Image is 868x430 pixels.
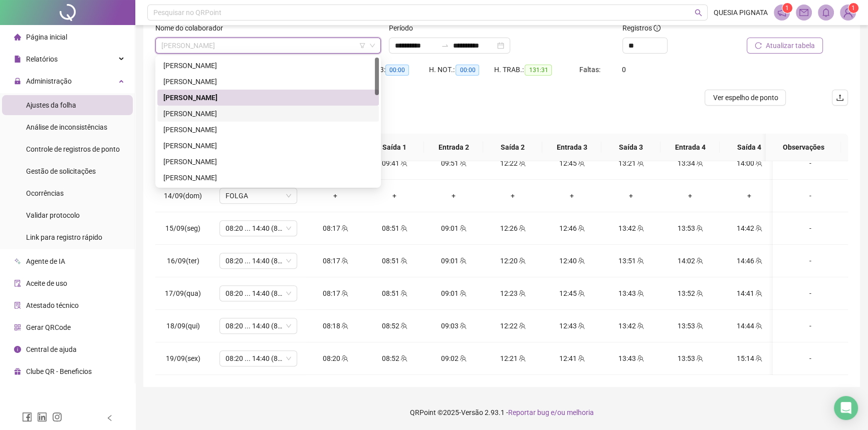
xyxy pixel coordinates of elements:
[373,320,416,331] div: 08:52
[432,288,475,299] div: 09:01
[550,255,593,266] div: 12:40
[781,255,840,266] div: -
[432,190,475,201] div: +
[157,170,379,186] div: GABRIEL TAVARES DE CARVALHO
[848,3,858,13] sup: Atualize o seu contato no menu Meus Dados
[713,92,778,103] span: Ver espelho de ponto
[821,8,830,17] span: bell
[550,223,593,234] div: 12:46
[695,355,703,362] span: team
[799,8,808,17] span: mail
[518,257,526,264] span: team
[399,257,407,264] span: team
[577,355,585,362] span: team
[550,288,593,299] div: 12:45
[747,38,823,54] button: Atualizar tabela
[609,320,653,331] div: 13:42
[834,396,858,420] div: Open Intercom Messenger
[459,225,467,232] span: team
[609,223,653,234] div: 13:42
[340,257,348,264] span: team
[601,134,661,161] th: Saída 3
[26,77,72,85] span: Administração
[157,58,379,74] div: ALANA DE SOUZA MOREIRA
[695,160,703,167] span: team
[163,172,373,183] div: [PERSON_NAME]
[441,42,449,50] span: swap-right
[373,190,416,201] div: +
[432,223,475,234] div: 09:01
[491,190,534,201] div: +
[695,9,702,17] span: search
[491,223,534,234] div: 12:26
[754,290,762,297] span: team
[754,225,762,232] span: team
[164,192,202,200] span: 14/09(dom)
[14,280,21,287] span: audit
[669,320,712,331] div: 13:53
[26,367,92,375] span: Clube QR - Beneficios
[754,355,762,362] span: team
[609,158,653,169] div: 13:21
[695,225,703,232] span: team
[636,290,644,297] span: team
[782,3,792,13] sup: 1
[26,189,64,197] span: Ocorrências
[157,74,379,90] div: ALANY CRISTINE NOVAES DE SOUSA
[314,353,357,364] div: 08:20
[106,414,113,421] span: left
[163,76,373,87] div: [PERSON_NAME]
[163,108,373,119] div: [PERSON_NAME]
[609,190,653,201] div: +
[399,290,407,297] span: team
[518,160,526,167] span: team
[157,90,379,106] div: AMANDA PEREIRA LOPES DE CARVALHO
[135,395,868,430] footer: QRPoint © 2025 - 2.93.1 -
[157,154,379,170] div: GABRIELLY ROCHA FERNANDES
[774,142,833,153] span: Observações
[26,33,67,41] span: Página inicial
[459,322,467,329] span: team
[165,224,200,232] span: 15/09(seg)
[14,34,21,41] span: home
[399,160,407,167] span: team
[669,255,712,266] div: 14:02
[754,322,762,329] span: team
[669,190,712,201] div: +
[518,225,526,232] span: team
[636,257,644,264] span: team
[550,158,593,169] div: 12:45
[26,301,79,309] span: Atestado técnico
[491,353,534,364] div: 12:21
[705,90,786,106] button: Ver espelho de ponto
[518,322,526,329] span: team
[373,353,416,364] div: 08:52
[157,106,379,122] div: BRENDA BRANDAO DOS SANTOS
[550,320,593,331] div: 12:43
[157,122,379,138] div: ELOISY ALESSANDRA SANTOS NOVAES
[365,134,424,161] th: Saída 1
[441,42,449,50] span: to
[714,7,768,18] span: QUESIA PIGNATA
[314,223,357,234] div: 08:17
[491,158,534,169] div: 12:22
[163,156,373,167] div: [PERSON_NAME]
[226,253,291,268] span: 08:20 ... 14:40 (8 HORAS)
[728,190,771,201] div: +
[491,288,534,299] div: 12:23
[728,320,771,331] div: 14:44
[314,320,357,331] div: 08:18
[432,320,475,331] div: 09:03
[579,66,601,74] span: Faltas:
[636,355,644,362] span: team
[550,190,593,201] div: +
[695,257,703,264] span: team
[622,23,661,34] span: Registros
[459,290,467,297] span: team
[609,353,653,364] div: 13:43
[781,223,840,234] div: -
[26,167,96,175] span: Gestão de solicitações
[26,323,71,331] span: Gerar QRCode
[728,158,771,169] div: 14:00
[26,257,65,265] span: Agente de IA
